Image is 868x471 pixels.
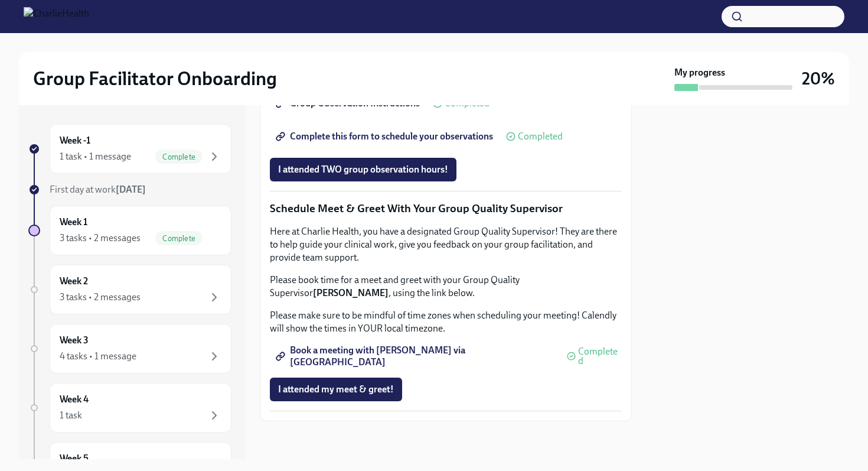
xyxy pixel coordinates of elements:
h3: 20% [802,68,835,89]
div: 3 tasks • 2 messages [60,291,141,304]
h2: Group Facilitator Onboarding [33,67,277,90]
p: Here at Charlie Health, you have a designated Group Quality Supervisor! They are there to help gu... [270,225,622,264]
span: Complete [155,152,203,161]
div: 1 task • 1 message [60,150,131,163]
button: I attended TWO group observation hours! [270,158,456,181]
button: I attended my meet & greet! [270,378,402,401]
span: Completed [578,347,622,366]
strong: [DATE] [116,184,146,195]
p: Please make sure to be mindful of time zones when scheduling your meeting! Calendly will show the... [270,309,622,335]
a: Complete this form to schedule your observations [270,125,501,148]
a: Week 41 task [28,383,231,433]
span: I attended TWO group observation hours! [278,164,448,176]
strong: My progress [674,66,725,79]
a: Week -11 task • 1 messageComplete [28,124,231,174]
span: Book a meeting with [PERSON_NAME] via [GEOGRAPHIC_DATA] [278,350,554,362]
span: I attended my meet & greet! [278,384,394,395]
p: Please book time for a meet and greet with your Group Quality Supervisor , using the link below. [270,274,622,300]
a: Week 13 tasks • 2 messagesComplete [28,206,231,255]
h6: Week 2 [60,275,88,288]
div: 1 task [60,409,82,422]
h6: Week 5 [60,452,89,465]
a: First day at work[DATE] [28,183,231,196]
span: First day at work [50,184,146,195]
div: 3 tasks • 2 messages [60,232,141,245]
h6: Week -1 [60,134,90,147]
div: 4 tasks • 1 message [60,350,136,363]
h6: Week 4 [60,393,89,406]
span: Complete [155,234,203,243]
p: Schedule Meet & Greet With Your Group Quality Supervisor [270,201,622,216]
span: Completed [518,132,563,141]
span: Complete this form to schedule your observations [278,131,493,142]
a: Week 23 tasks • 2 messages [28,265,231,314]
h6: Week 3 [60,334,89,347]
span: Completed [445,99,490,108]
a: Book a meeting with [PERSON_NAME] via [GEOGRAPHIC_DATA] [270,345,562,368]
strong: [PERSON_NAME] [313,287,389,298]
a: Week 34 tasks • 1 message [28,324,231,373]
h6: Week 1 [60,216,87,229]
img: CharlieHealth [24,7,89,26]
